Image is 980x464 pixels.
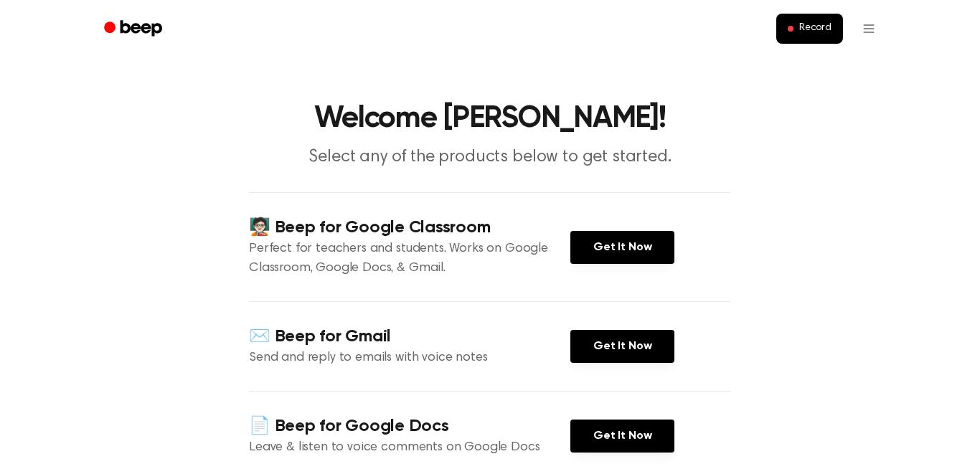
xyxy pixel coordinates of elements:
[570,420,674,453] a: Get It Now
[249,438,570,458] p: Leave & listen to voice comments on Google Docs
[852,11,886,46] button: Open menu
[799,22,831,35] span: Record
[249,216,570,240] h4: 🧑🏻‍🏫 Beep for Google Classroom
[249,415,570,438] h4: 📄 Beep for Google Docs
[94,15,175,43] a: Beep
[249,349,570,368] p: Send and reply to emails with voice notes
[249,240,570,278] p: Perfect for teachers and students. Works on Google Classroom, Google Docs, & Gmail.
[570,330,674,363] a: Get It Now
[249,325,570,349] h4: ✉️ Beep for Gmail
[215,146,765,169] p: Select any of the products below to get started.
[776,14,843,44] button: Record
[570,231,674,264] a: Get It Now
[123,104,857,134] h1: Welcome [PERSON_NAME]!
